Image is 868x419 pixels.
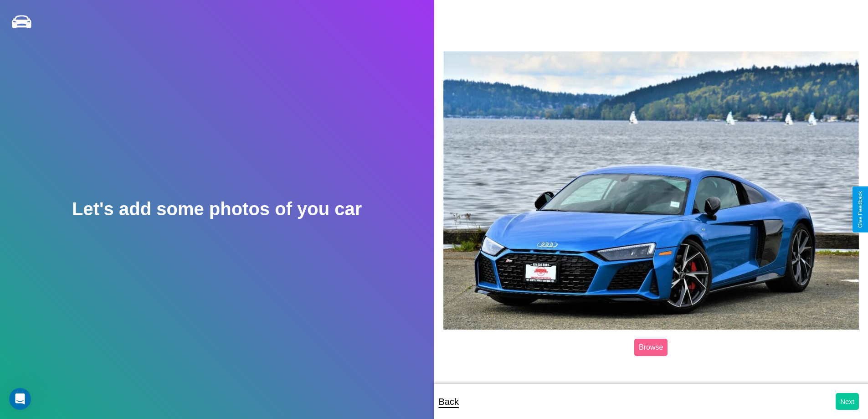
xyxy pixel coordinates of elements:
iframe: Intercom live chat [9,388,31,410]
label: Browse [634,339,668,356]
button: Next [836,393,859,410]
div: Give Feedback [857,191,863,228]
h2: Let's add some photos of you car [72,199,362,219]
p: Back [439,393,459,410]
img: posted [443,51,859,330]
